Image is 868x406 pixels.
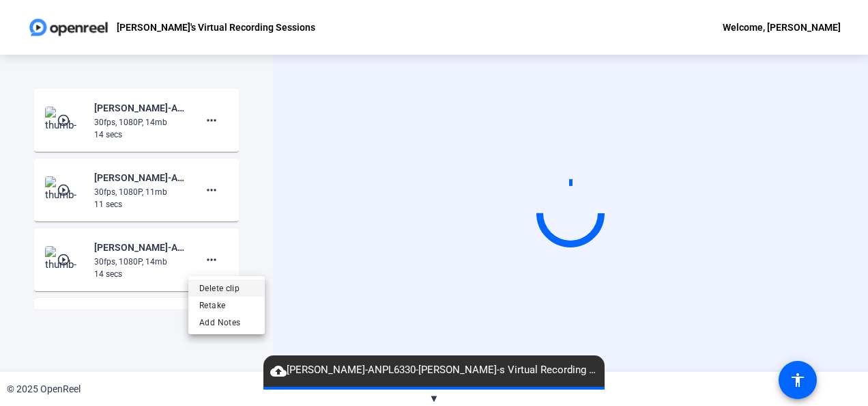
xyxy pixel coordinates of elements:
[270,363,287,379] mat-icon: cloud_upload
[199,314,254,331] span: Add Notes
[429,392,439,405] span: ▼
[263,362,605,379] span: [PERSON_NAME]-ANPL6330-[PERSON_NAME]-s Virtual Recording Sessions-1759699803466-webcam
[199,280,254,297] span: Delete clip
[199,297,254,314] span: Retake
